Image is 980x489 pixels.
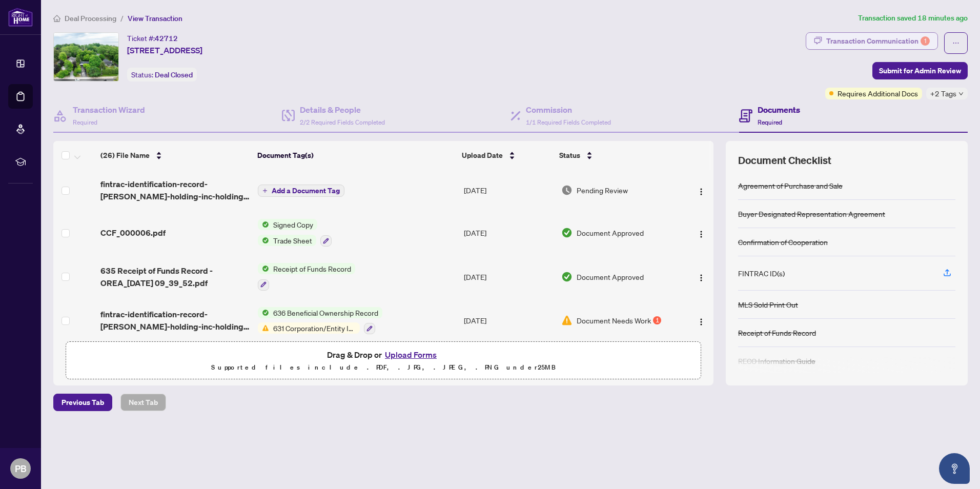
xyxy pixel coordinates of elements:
[120,12,124,24] li: /
[806,32,938,50] button: Transaction Communication1
[62,394,104,411] span: Previous Tab
[879,63,961,79] span: Submit for Admin Review
[258,263,355,291] button: Status IconReceipt of Funds Record
[462,150,503,161] span: Upload Date
[53,15,60,22] span: home
[697,230,705,238] img: Logo
[460,299,557,343] td: [DATE]
[738,299,798,310] div: MLS Sold Print Out
[269,263,355,274] span: Receipt of Funds Record
[127,44,202,56] span: [STREET_ADDRESS]
[262,188,268,193] span: plus
[838,88,918,99] span: Requires Additional Docs
[258,307,269,318] img: Status Icon
[952,39,959,47] span: ellipsis
[100,308,250,333] span: fintrac-identification-record-[PERSON_NAME]-holding-inc-holding-20250718-131621.pdf
[155,34,178,43] span: 42712
[738,153,831,168] span: Document Checklist
[258,307,382,335] button: Status Icon636 Beneficial Ownership RecordStatus Icon631 Corporation/Entity Identification Inform...
[738,327,816,338] div: Receipt of Funds Record
[526,104,611,116] h4: Commission
[577,315,651,326] span: Document Needs Work
[561,271,573,282] img: Document Status
[382,348,440,361] button: Upload Forms
[127,68,197,81] div: Status:
[258,263,269,274] img: Status Icon
[269,235,316,246] span: Trade Sheet
[73,118,97,126] span: Required
[697,188,705,196] img: Logo
[100,150,150,161] span: (26) File Name
[269,307,382,318] span: 636 Beneficial Ownership Record
[577,185,628,196] span: Pending Review
[693,182,709,198] button: Logo
[300,118,385,126] span: 2/2 Required Fields Completed
[258,219,332,247] button: Status IconSigned CopyStatus IconTrade Sheet
[826,33,930,49] div: Transaction Communication
[327,348,440,361] span: Drag & Drop or
[921,36,930,46] div: 1
[758,118,782,126] span: Required
[697,318,705,326] img: Logo
[100,227,166,239] span: CCF_000006.pdf
[53,394,112,411] button: Previous Tab
[73,104,145,116] h4: Transaction Wizard
[460,255,557,299] td: [DATE]
[693,269,709,285] button: Logo
[653,316,661,324] div: 1
[65,14,116,23] span: Deal Processing
[930,88,956,99] span: +2 Tags
[738,236,828,248] div: Confirmation of Cooperation
[272,187,340,194] span: Add a Document Tag
[939,453,970,484] button: Open asap
[300,104,385,116] h4: Details & People
[693,312,709,329] button: Logo
[559,150,580,161] span: Status
[693,225,709,241] button: Logo
[738,268,785,279] div: FINTRAC ID(s)
[258,322,269,334] img: Status Icon
[258,235,269,246] img: Status Icon
[697,274,705,282] img: Logo
[155,70,193,79] span: Deal Closed
[100,264,250,289] span: 635 Receipt of Funds Record - OREA_[DATE] 09_39_52.pdf
[54,33,118,81] img: IMG-W12251334_1.jpg
[555,141,677,170] th: Status
[15,461,27,476] span: PB
[96,141,253,170] th: (26) File Name
[128,14,182,23] span: View Transaction
[120,394,166,411] button: Next Tab
[460,211,557,255] td: [DATE]
[100,178,250,202] span: fintrac-identification-record-[PERSON_NAME]-holding-inc-holding-20250718-131621.pdf
[577,227,644,238] span: Document Approved
[561,185,573,196] img: Document Status
[258,219,269,230] img: Status Icon
[577,271,644,282] span: Document Approved
[526,118,611,126] span: 1/1 Required Fields Completed
[872,62,968,79] button: Submit for Admin Review
[72,361,695,374] p: Supported files include .PDF, .JPG, .JPEG, .PNG under 25 MB
[561,227,573,238] img: Document Status
[738,355,815,366] div: RECO Information Guide
[758,104,800,116] h4: Documents
[561,315,573,326] img: Document Status
[8,8,33,27] img: logo
[253,141,458,170] th: Document Tag(s)
[127,32,178,44] div: Ticket #:
[269,322,360,334] span: 631 Corporation/Entity Identification InformationRecord
[858,12,968,24] article: Transaction saved 18 minutes ago
[258,185,344,197] button: Add a Document Tag
[460,170,557,211] td: [DATE]
[458,141,555,170] th: Upload Date
[66,342,701,380] span: Drag & Drop orUpload FormsSupported files include .PDF, .JPG, .JPEG, .PNG under25MB
[958,91,964,96] span: down
[738,208,885,219] div: Buyer Designated Representation Agreement
[269,219,317,230] span: Signed Copy
[738,180,843,191] div: Agreement of Purchase and Sale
